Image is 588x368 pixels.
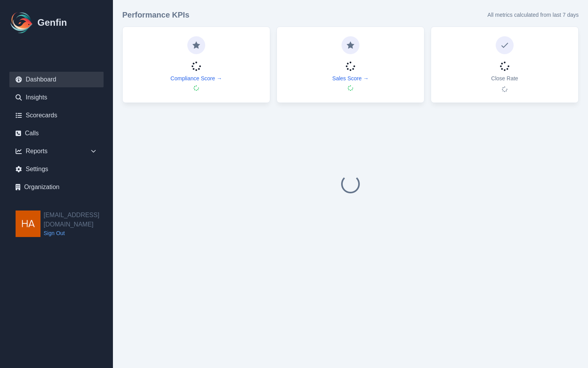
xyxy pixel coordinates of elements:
p: Close Rate [491,74,518,82]
a: Settings [9,161,104,177]
p: All metrics calculated from last 7 days [488,11,579,19]
a: Organization [9,179,104,195]
a: Calls [9,126,104,141]
a: Compliance Score → [171,74,222,82]
h2: [EMAIL_ADDRESS][DOMAIN_NAME] [44,211,113,229]
h1: Genfin [37,16,67,29]
a: Dashboard [9,72,104,87]
img: haddie@equityinsgroup.com [16,211,40,237]
img: Logo [9,10,34,35]
a: Insights [9,90,104,105]
a: Sales Score → [332,74,368,82]
div: Reports [9,143,104,159]
a: Scorecards [9,108,104,123]
a: Sign Out [44,229,113,237]
h3: Performance KPIs [122,9,189,20]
